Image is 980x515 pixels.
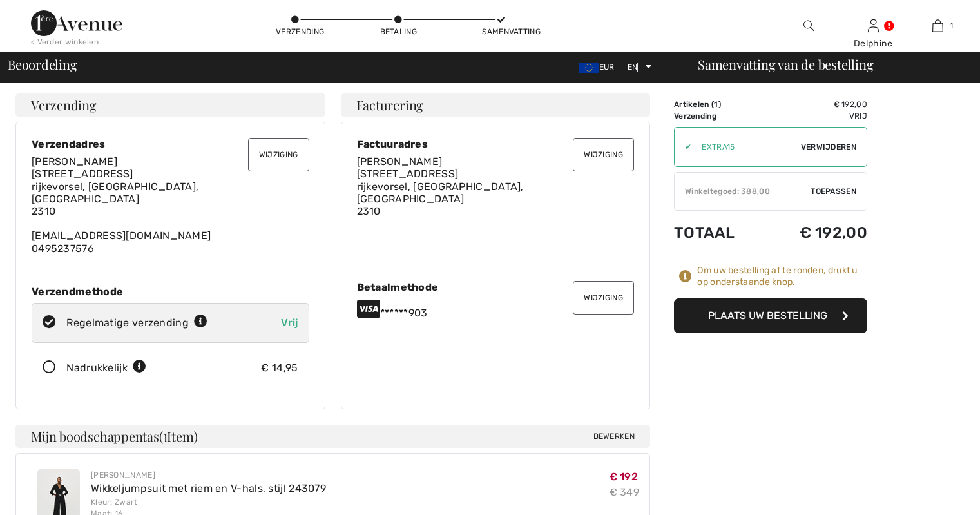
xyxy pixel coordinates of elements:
[573,281,634,315] button: Wijziging
[357,155,443,168] font: [PERSON_NAME]
[610,486,640,498] font: € 349
[950,21,953,30] font: 1
[32,286,123,298] font: Verzendmethode
[8,55,77,73] font: Beoordeling
[868,18,879,34] img: Mijn gegevens
[593,432,635,441] font: Bewerken
[32,180,198,205] font: rijkevorsel, [GEOGRAPHIC_DATA], [GEOGRAPHIC_DATA]
[932,18,943,34] img: Mijn tas
[708,309,827,322] font: Plaats uw bestelling
[674,112,716,121] font: Verzending
[674,100,714,109] font: Artikelen (
[714,100,718,109] font: 1
[584,150,623,159] font: Wijziging
[32,242,94,255] font: 0495237576
[259,150,298,159] font: Wijziging
[599,63,615,72] font: EUR
[698,55,873,73] font: Samenvatting van de bestelling
[579,63,599,73] img: Euro
[834,100,867,109] font: € 192,00
[898,476,967,509] iframe: Opens a widget where you can find more information
[32,155,117,168] font: [PERSON_NAME]
[803,18,814,34] img: zoek op de website
[276,27,324,36] font: Verzending
[697,265,857,287] font: Om uw bestelling af te ronden, drukt u op onderstaande knop.
[91,482,326,494] a: Wikkeljumpsuit met riem en V-hals, stijl 243079
[685,187,770,196] font: Winkeltegoed: 388,00
[167,427,197,445] font: Item)
[691,128,800,166] input: Promotiecode
[91,498,138,507] font: Kleur: Zwart
[356,96,424,113] font: Facturering
[628,63,638,72] font: EN
[31,37,99,46] font: < Verder winkelen
[906,18,969,34] a: 1
[718,100,721,109] font: )
[584,293,623,302] font: Wijziging
[32,205,55,217] font: 2310
[854,38,892,49] font: Delphine
[66,316,189,329] font: Regelmatige verzending
[248,138,309,171] button: Wijziging
[159,427,163,445] font: (
[380,27,417,36] font: Betaling
[685,142,691,151] font: ✔
[610,471,639,483] font: € 192
[573,138,634,171] button: Wijziging
[868,19,879,32] a: Aanmelden
[800,224,867,242] font: € 192,00
[163,423,168,446] font: 1
[849,112,867,121] font: Vrij
[32,168,133,180] font: [STREET_ADDRESS]
[357,281,439,293] font: Betaalmethode
[811,187,856,196] font: Toepassen
[32,229,211,242] font: [EMAIL_ADDRESS][DOMAIN_NAME]
[91,471,155,480] font: [PERSON_NAME]
[31,10,122,36] img: 1ère Avenue
[357,168,459,180] font: [STREET_ADDRESS]
[482,27,541,36] font: Samenvatting
[31,427,159,445] font: Mijn boodschappentas
[357,180,524,205] font: rijkevorsel, [GEOGRAPHIC_DATA], [GEOGRAPHIC_DATA]
[357,138,428,150] font: Factuuradres
[674,224,735,242] font: Totaal
[357,205,381,217] font: 2310
[281,316,298,329] font: Vrij
[31,96,97,113] font: Verzending
[32,138,106,150] font: Verzendadres
[261,362,298,374] font: € 14,95
[66,362,128,374] font: Nadrukkelijk
[801,142,856,151] font: Verwijderen
[674,298,867,333] button: Plaats uw bestelling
